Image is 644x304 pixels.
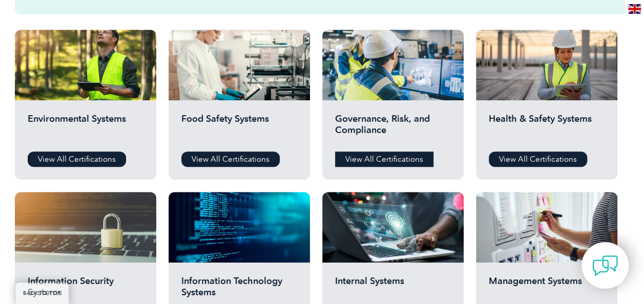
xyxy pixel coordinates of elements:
h2: Environmental Systems [28,113,143,144]
a: View All Certifications [181,151,280,167]
img: contact-chat.png [592,253,618,278]
img: en [628,4,641,14]
a: View All Certifications [28,151,126,167]
h2: Food Safety Systems [181,113,297,144]
a: View All Certifications [489,151,587,167]
a: View All Certifications [335,151,433,167]
h2: Health & Safety Systems [489,113,605,144]
a: BACK TO TOP [15,283,69,304]
h2: Governance, Risk, and Compliance [335,113,451,144]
